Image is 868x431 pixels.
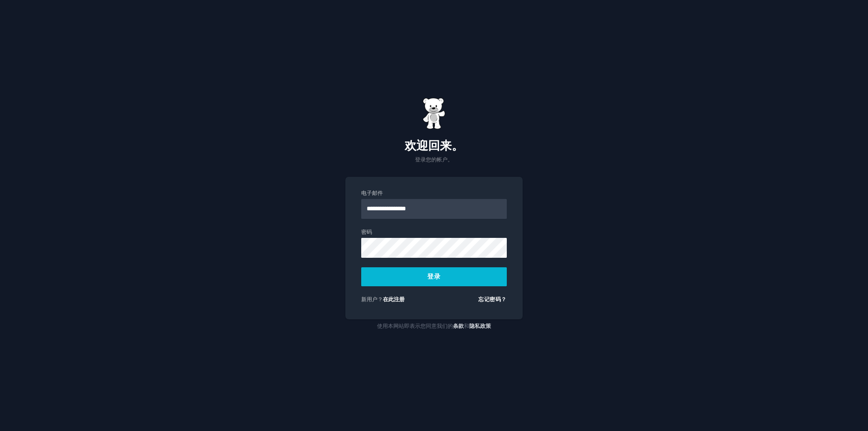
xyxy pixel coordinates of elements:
[377,323,453,329] font: 使用本网站即表示您同意我们的
[361,229,372,235] font: 密码
[469,323,491,329] a: 隐私政策
[478,296,507,303] a: 忘记密码？
[453,323,464,329] a: 条款
[427,273,440,280] font: 登录
[464,323,469,329] font: 和
[361,296,383,303] font: 新用户？
[383,296,405,303] a: 在此注册
[361,190,383,196] font: 电子邮件
[423,98,445,129] img: 小熊软糖
[361,267,507,286] button: 登录
[415,156,453,163] font: 登录您的帐户。
[405,139,463,152] font: 欢迎回来。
